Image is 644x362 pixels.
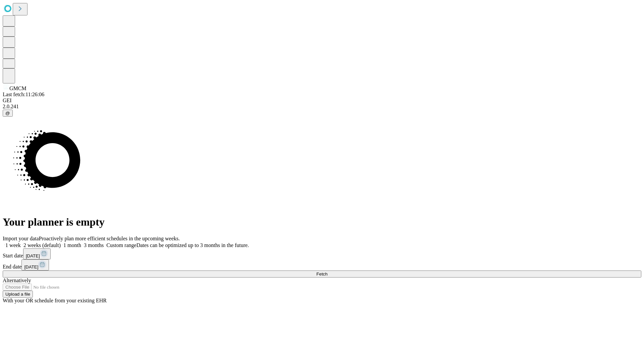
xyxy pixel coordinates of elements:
[84,242,104,248] span: 3 months
[26,253,40,258] span: [DATE]
[137,242,249,248] span: Dates can be optimized up to 3 months in the future.
[3,216,641,228] h1: Your planner is empty
[39,236,180,241] span: Proactively plan more efficient schedules in the upcoming weeks.
[21,259,49,270] button: [DATE]
[5,111,10,116] span: @
[3,104,641,110] div: 2.0.241
[9,85,26,91] span: GMCM
[63,242,81,248] span: 1 month
[3,98,641,104] div: GEI
[23,248,51,259] button: [DATE]
[3,298,107,303] span: With your OR schedule from your existing EHR
[316,271,327,277] span: Fetch
[3,236,39,241] span: Import your data
[24,264,38,269] span: [DATE]
[3,92,44,97] span: Last fetch: 11:26:06
[3,291,33,298] button: Upload a file
[3,110,13,117] button: @
[3,259,641,270] div: End date
[23,242,61,248] span: 2 weeks (default)
[3,248,641,259] div: Start date
[5,242,21,248] span: 1 week
[106,242,136,248] span: Custom range
[3,270,641,278] button: Fetch
[3,278,31,283] span: Alternatively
